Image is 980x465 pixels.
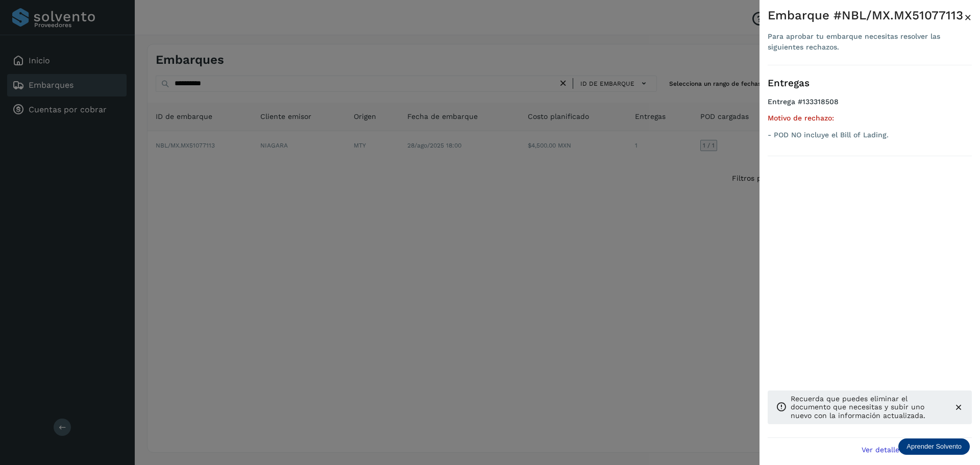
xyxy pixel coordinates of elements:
p: Recuerda que puedes eliminar el documento que necesitas y subir uno nuevo con la información actu... [791,395,945,420]
span: Ver detalle de embarque [862,446,949,453]
div: Embarque #NBL/MX.MX51077113 [768,8,964,23]
h5: Motivo de rechazo: [768,114,972,123]
div: Aprender Solvento [898,438,970,455]
div: Para aprobar tu embarque necesitas resolver las siguientes rechazos. [768,31,964,53]
span: × [964,10,972,25]
button: Ver detalle de embarque [855,438,972,461]
h4: Entrega #133318508 [768,97,972,114]
p: - POD NO incluye el Bill of Lading. [768,131,972,139]
h3: Entregas [768,78,972,89]
button: Close [964,8,972,27]
p: Aprender Solvento [906,443,962,451]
